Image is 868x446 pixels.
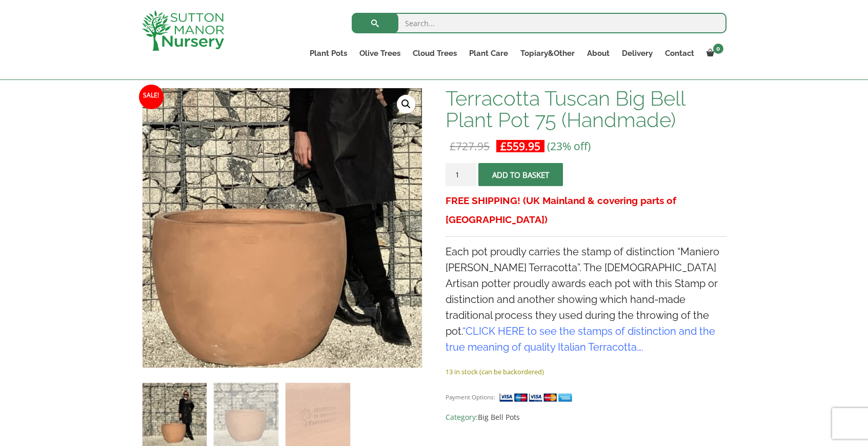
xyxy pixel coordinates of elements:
span: “ …. [446,325,715,353]
span: Category: [446,411,726,423]
a: Topiary&Other [514,46,581,60]
button: Add to basket [478,163,563,186]
bdi: 559.95 [500,139,540,153]
span: (23% off) [547,139,591,153]
a: Cloud Trees [407,46,463,60]
span: £ [500,139,507,153]
span: 0 [713,44,723,54]
a: 0 [700,46,726,60]
a: Plant Pots [304,46,353,60]
small: Payment Options: [446,393,495,401]
a: About [581,46,616,60]
a: Big Bell Pots [478,412,520,422]
a: Olive Trees [353,46,407,60]
bdi: 727.95 [450,139,490,153]
span: £ [450,139,456,153]
p: 13 in stock (can be backordered) [446,366,726,378]
a: Contact [659,46,700,60]
span: Each pot proudly carries the stamp of distinction “Maniero [PERSON_NAME] Terracotta”. The [DEMOGR... [446,246,719,353]
a: CLICK HERE to see the stamps of distinction and the true meaning of quality Italian Terracotta [446,325,715,353]
a: Delivery [616,46,659,60]
input: Product quantity [446,163,476,186]
span: Sale! [139,85,164,109]
a: Plant Care [463,46,514,60]
img: logo [142,10,224,51]
h3: FREE SHIPPING! (UK Mainland & covering parts of [GEOGRAPHIC_DATA]) [446,191,726,229]
a: View full-screen image gallery [397,95,415,113]
img: payment supported [499,392,576,403]
input: Search... [352,13,726,33]
h1: Terracotta Tuscan Big Bell Plant Pot 75 (Handmade) [446,88,726,131]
